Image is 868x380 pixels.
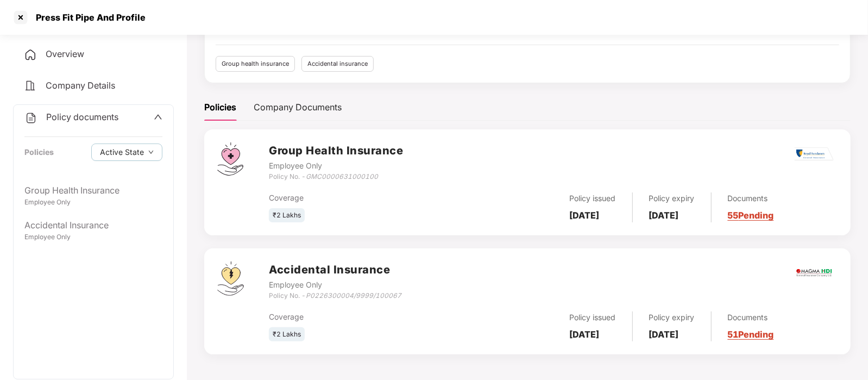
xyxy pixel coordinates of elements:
[217,142,243,176] img: svg+xml;base64,PHN2ZyB4bWxucz0iaHR0cDovL3d3dy53My5vcmcvMjAwMC9zdmciIHdpZHRoPSI0Ny43MTQiIGhlaWdodD...
[269,208,305,223] div: ₹2 Lakhs
[269,172,403,182] div: Policy No. -
[24,232,162,242] div: Employee Only
[570,312,616,323] div: Policy issued
[795,147,834,161] img: rsi.png
[570,192,616,204] div: Policy issued
[269,279,401,291] div: Employee Only
[204,101,236,114] div: Policies
[269,192,458,204] div: Coverage
[728,329,774,340] a: 51 Pending
[649,192,695,204] div: Policy expiry
[269,311,458,323] div: Coverage
[100,146,144,158] span: Active State
[29,12,146,23] div: Press Fit Pipe And Profile
[24,146,54,158] div: Policies
[91,144,162,161] button: Active Statedown
[46,48,84,59] span: Overview
[649,312,695,323] div: Policy expiry
[649,329,679,340] b: [DATE]
[216,56,295,72] div: Group health insurance
[728,210,774,221] a: 55 Pending
[254,101,342,114] div: Company Documents
[301,56,374,72] div: Accidental insurance
[269,142,403,159] h3: Group Health Insurance
[24,197,162,208] div: Employee Only
[795,254,833,292] img: magma.png
[154,113,162,121] span: up
[148,149,154,155] span: down
[306,172,378,180] i: GMC0000631000100
[570,210,600,221] b: [DATE]
[46,111,118,122] span: Policy documents
[24,111,37,124] img: svg+xml;base64,PHN2ZyB4bWxucz0iaHR0cDovL3d3dy53My5vcmcvMjAwMC9zdmciIHdpZHRoPSIyNCIgaGVpZ2h0PSIyNC...
[269,327,305,342] div: ₹2 Lakhs
[24,48,37,61] img: svg+xml;base64,PHN2ZyB4bWxucz0iaHR0cDovL3d3dy53My5vcmcvMjAwMC9zdmciIHdpZHRoPSIyNCIgaGVpZ2h0PSIyNC...
[728,312,774,323] div: Documents
[269,160,403,172] div: Employee Only
[24,184,162,197] div: Group Health Insurance
[306,291,401,300] i: P0226300004/9999/100067
[24,219,162,232] div: Accidental Insurance
[217,261,244,296] img: svg+xml;base64,PHN2ZyB4bWxucz0iaHR0cDovL3d3dy53My5vcmcvMjAwMC9zdmciIHdpZHRoPSI0OS4zMjEiIGhlaWdodD...
[649,210,679,221] b: [DATE]
[269,291,401,301] div: Policy No. -
[570,329,600,340] b: [DATE]
[728,192,774,204] div: Documents
[269,261,401,278] h3: Accidental Insurance
[46,80,115,91] span: Company Details
[24,79,37,92] img: svg+xml;base64,PHN2ZyB4bWxucz0iaHR0cDovL3d3dy53My5vcmcvMjAwMC9zdmciIHdpZHRoPSIyNCIgaGVpZ2h0PSIyNC...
